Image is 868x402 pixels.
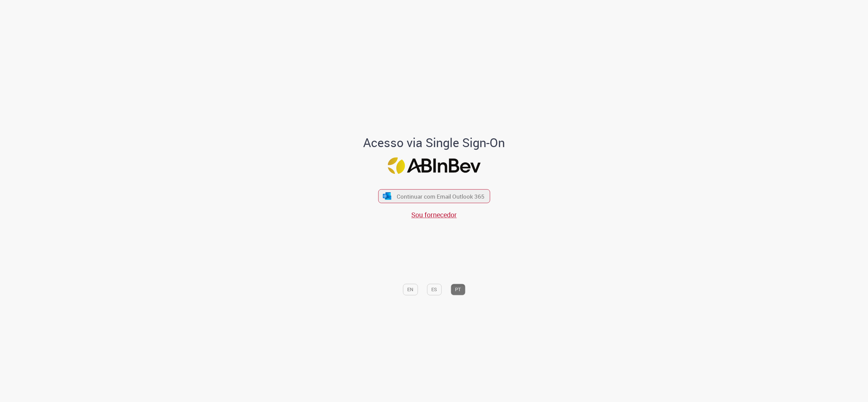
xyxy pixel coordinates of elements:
button: ícone Azure/Microsoft 360 Continuar com Email Outlook 365 [378,189,490,203]
a: Sou fornecedor [411,210,457,219]
img: ícone Azure/Microsoft 360 [382,193,392,200]
img: Logo ABInBev [388,157,480,174]
button: PT [451,284,465,295]
button: EN [403,284,418,295]
h1: Acesso via Single Sign-On [340,136,528,149]
span: Continuar com Email Outlook 365 [397,192,485,200]
button: ES [427,284,441,295]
